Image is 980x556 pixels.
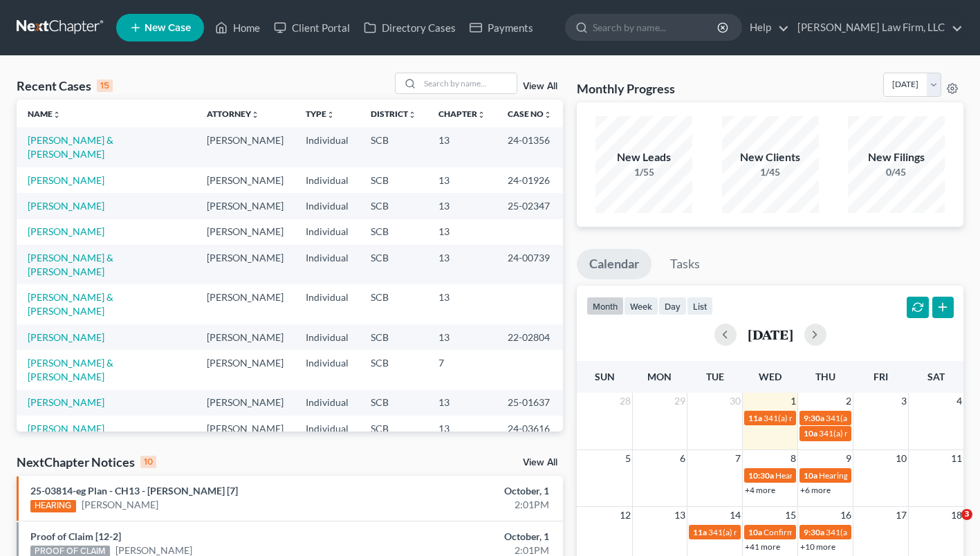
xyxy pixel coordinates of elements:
td: Individual [295,324,360,350]
a: Typeunfold_more [306,109,335,119]
a: [PERSON_NAME] [28,396,104,408]
td: 13 [427,127,497,167]
span: 18 [950,507,963,523]
span: 10a [804,470,817,481]
a: [PERSON_NAME] & [PERSON_NAME] [28,252,113,277]
input: Search by name... [593,15,719,40]
span: 2 [844,393,853,409]
span: 11a [748,413,762,423]
a: [PERSON_NAME] & [PERSON_NAME] [28,357,113,382]
span: 341(a) meeting for [PERSON_NAME] [819,428,952,438]
div: October, 1 [385,530,549,544]
a: Payments [463,15,540,40]
h2: [DATE] [748,327,793,342]
button: list [687,297,713,315]
div: HEARING [30,500,76,512]
i: unfold_more [408,111,416,119]
span: Hearing for La [PERSON_NAME] [819,470,936,481]
span: 11a [693,527,707,537]
td: 22-02804 [497,324,563,350]
td: 24-01356 [497,127,563,167]
span: 10 [894,450,908,467]
i: unfold_more [53,111,61,119]
i: unfold_more [477,111,486,119]
a: Attorneyunfold_more [207,109,259,119]
span: 12 [618,507,632,523]
a: Home [208,15,267,40]
span: 14 [728,507,742,523]
span: 3 [900,393,908,409]
i: unfold_more [326,111,335,119]
td: [PERSON_NAME] [196,324,295,350]
td: Individual [295,193,360,219]
a: Client Portal [267,15,357,40]
td: [PERSON_NAME] [196,284,295,324]
div: Recent Cases [17,77,113,94]
span: 3 [961,509,972,520]
td: 24-01926 [497,167,563,193]
span: 7 [734,450,742,467]
a: [PERSON_NAME] [82,498,158,512]
span: 9 [844,450,853,467]
div: NextChapter Notices [17,454,156,470]
span: Hearing for [PERSON_NAME] & [PERSON_NAME] [775,470,956,481]
span: 10:30a [748,470,774,481]
td: [PERSON_NAME] [196,167,295,193]
td: [PERSON_NAME] [196,193,295,219]
td: SCB [360,390,427,416]
td: SCB [360,219,427,245]
div: 15 [97,80,113,92]
td: SCB [360,245,427,284]
td: [PERSON_NAME] [196,219,295,245]
a: +10 more [800,541,835,552]
td: SCB [360,193,427,219]
input: Search by name... [420,73,517,93]
a: +6 more [800,485,831,495]
span: 17 [894,507,908,523]
span: 16 [839,507,853,523]
span: 1 [789,393,797,409]
a: [PERSON_NAME] [28,200,104,212]
span: 13 [673,507,687,523]
td: 13 [427,416,497,441]
td: SCB [360,416,427,441]
span: 11 [950,450,963,467]
span: Fri [873,371,888,382]
a: View All [523,458,557,467]
div: New Filings [848,149,945,165]
td: [PERSON_NAME] [196,416,295,441]
td: 13 [427,245,497,284]
td: 13 [427,284,497,324]
a: Calendar [577,249,651,279]
span: 28 [618,393,632,409]
span: 4 [955,393,963,409]
td: Individual [295,390,360,416]
span: 29 [673,393,687,409]
td: SCB [360,324,427,350]
td: Individual [295,167,360,193]
td: Individual [295,127,360,167]
a: 25-03814-eg Plan - CH13 - [PERSON_NAME] [7] [30,485,238,497]
div: 1/55 [595,165,692,179]
span: Confirmation Hearing for [PERSON_NAME] [764,527,922,537]
a: +41 more [745,541,780,552]
td: Individual [295,219,360,245]
span: 5 [624,450,632,467]
div: October, 1 [385,484,549,498]
span: Wed [759,371,782,382]
td: 24-00739 [497,245,563,284]
td: SCB [360,167,427,193]
h3: Monthly Progress [577,80,675,97]
td: [PERSON_NAME] [196,390,295,416]
i: unfold_more [544,111,552,119]
a: [PERSON_NAME] [28,423,104,434]
span: Tue [706,371,724,382]
td: Individual [295,416,360,441]
a: [PERSON_NAME] [28,174,104,186]
span: 341(a) meeting for [PERSON_NAME] [826,413,959,423]
a: Proof of Claim [12-2] [30,530,121,542]
span: 15 [784,507,797,523]
div: 1/45 [722,165,819,179]
a: [PERSON_NAME] [28,225,104,237]
td: 13 [427,390,497,416]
